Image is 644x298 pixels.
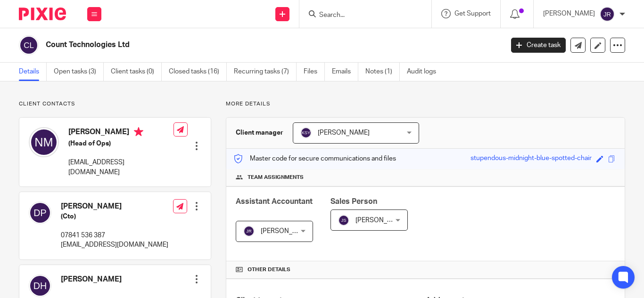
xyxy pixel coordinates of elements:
[68,127,173,139] h4: [PERSON_NAME]
[19,100,211,108] p: Client contacts
[407,63,443,81] a: Audit logs
[355,217,407,224] span: [PERSON_NAME]
[248,266,290,274] span: Other details
[68,158,173,177] p: [EMAIL_ADDRESS][DOMAIN_NAME]
[29,274,51,297] img: svg%3E
[19,63,47,81] a: Details
[19,35,39,55] img: svg%3E
[61,240,168,250] p: [EMAIL_ADDRESS][DOMAIN_NAME]
[226,100,625,108] p: More details
[234,63,297,81] a: Recurring tasks (7)
[111,63,162,81] a: Client tasks (0)
[29,127,59,157] img: svg%3E
[233,154,396,163] p: Master code for secure communications and files
[332,63,358,81] a: Emails
[29,201,51,224] img: svg%3E
[61,274,122,284] h4: [PERSON_NAME]
[261,228,313,234] span: [PERSON_NAME]
[600,7,615,22] img: svg%3E
[61,212,168,221] h5: (Cto)
[543,9,595,18] p: [PERSON_NAME]
[511,38,566,53] a: Create task
[61,231,168,240] p: 07841 536 387
[338,215,349,226] img: svg%3E
[68,139,173,148] h5: (Head of Ops)
[304,63,325,81] a: Files
[365,63,400,81] a: Notes (1)
[236,198,313,205] span: Assistant Accountant
[46,40,407,50] h2: Count Technologies Ltd
[318,129,370,136] span: [PERSON_NAME]
[454,10,491,17] span: Get Support
[471,153,592,164] div: stupendous-midnight-blue-spotted-chair
[236,128,283,137] h3: Client manager
[243,226,255,237] img: svg%3E
[61,201,168,211] h4: [PERSON_NAME]
[330,198,377,205] span: Sales Person
[318,11,403,20] input: Search
[169,63,227,81] a: Closed tasks (16)
[54,63,104,81] a: Open tasks (3)
[248,174,304,181] span: Team assignments
[19,8,66,20] img: Pixie
[134,127,143,137] i: Primary
[300,127,312,138] img: svg%3E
